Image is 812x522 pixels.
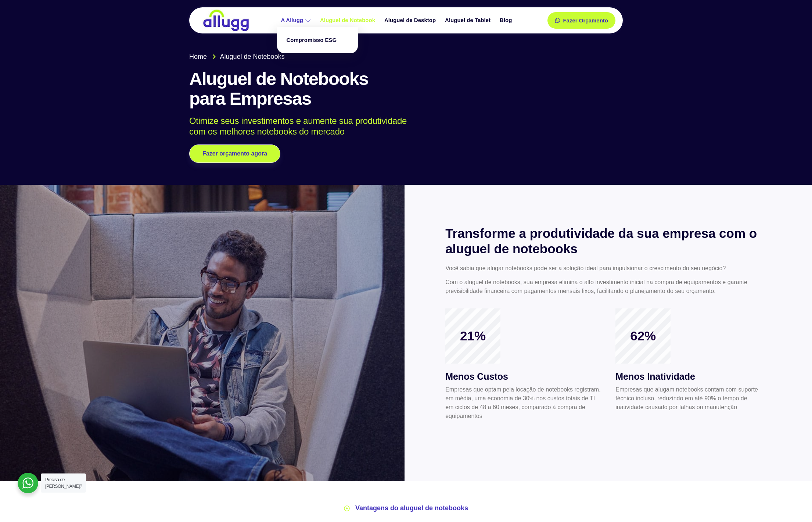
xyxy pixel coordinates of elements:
h2: Transforme a produtividade da sua empresa com o aluguel de notebooks [445,226,771,257]
a: Blog [496,14,517,27]
a: Aluguel de Desktop [381,14,441,27]
p: Otimize seus investimentos e aumente sua produtividade com os melhores notebooks do mercado [189,116,612,137]
h3: Menos Custos [445,370,601,384]
a: Aluguel de Notebook [316,14,381,27]
span: Aluguel de Notebooks [218,52,285,62]
span: Precisa de [PERSON_NAME]? [45,477,82,489]
p: Você sabia que alugar notebooks pode ser a solução ideal para impulsionar o crescimento do seu ne... [445,264,771,273]
span: 62% [615,328,671,344]
img: locação de TI é Allugg [202,9,250,32]
a: Fazer Orçamento [547,12,615,29]
a: Compromisso ESG [281,31,354,50]
p: Empresas que alugam notebooks contam com suporte técnico incluso, reduzindo em até 90% o tempo de... [615,385,771,412]
iframe: Chat Widget [775,487,812,522]
span: Fazer Orçamento [563,18,608,23]
span: Home [189,52,207,62]
span: Vantagens do aluguel de notebooks [353,503,468,513]
h3: Menos Inatividade [615,370,771,384]
p: Com o aluguel de notebooks, sua empresa elimina o alto investimento inicial na compra de equipame... [445,278,771,296]
span: Fazer orçamento agora [202,151,267,157]
a: A Allugg [277,14,316,27]
a: Fazer orçamento agora [189,144,280,163]
span: 21% [445,328,500,344]
h1: Aluguel de Notebooks para Empresas [189,69,623,109]
p: Empresas que optam pela locação de notebooks registram, em média, uma economia de 30% nos custos ... [445,385,601,421]
a: Aluguel de Tablet [441,14,496,27]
